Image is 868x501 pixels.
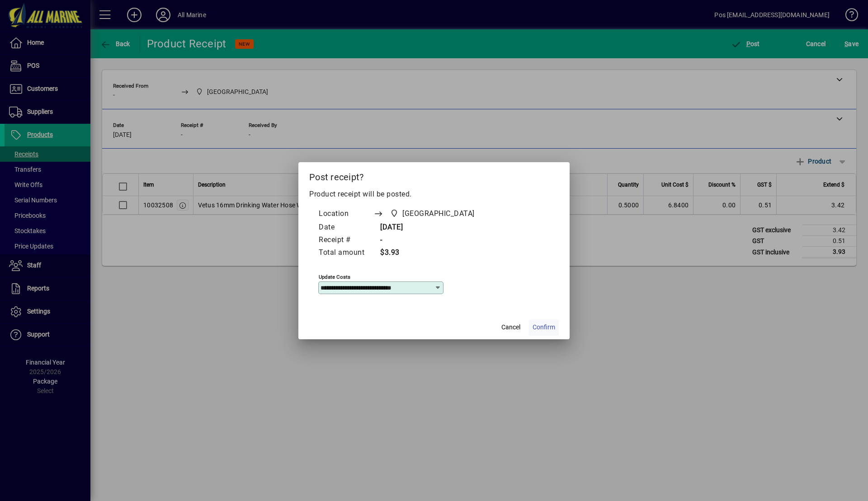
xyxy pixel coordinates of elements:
td: Receipt # [318,234,373,247]
td: Location [318,207,373,221]
span: [GEOGRAPHIC_DATA] [402,208,475,219]
p: Product receipt will be posted. [309,189,559,200]
button: Confirm [529,319,559,336]
td: Total amount [318,247,373,259]
span: Port Road [387,207,478,220]
button: Cancel [496,319,525,336]
td: [DATE] [373,221,492,234]
span: Confirm [533,323,555,332]
td: - [373,234,492,247]
td: $3.93 [373,247,492,259]
h2: Post receipt? [298,162,570,188]
mat-label: Update costs [319,273,350,280]
td: Date [318,221,373,234]
span: Cancel [501,323,520,332]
